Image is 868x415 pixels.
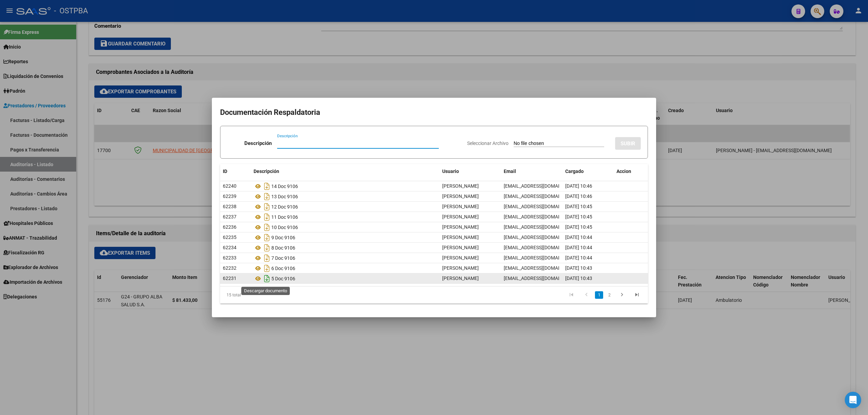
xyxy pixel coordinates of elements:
[442,183,479,189] span: [PERSON_NAME]
[565,255,592,260] span: [DATE] 10:44
[254,263,437,274] div: 6 Doc 9106
[262,232,271,243] i: Descargar documento
[251,164,439,179] datatable-header-cell: Descripción
[616,169,631,174] span: Accion
[621,140,635,147] span: SUBIR
[220,106,648,119] h2: Documentación Respaldatoria
[504,169,516,174] span: Email
[442,224,479,230] span: [PERSON_NAME]
[442,193,479,199] span: [PERSON_NAME]
[442,245,479,250] span: [PERSON_NAME]
[504,224,580,230] span: [EMAIL_ADDRESS][DOMAIN_NAME]
[442,276,479,281] span: [PERSON_NAME]
[223,169,227,174] span: ID
[565,214,592,219] span: [DATE] 10:45
[565,276,592,281] span: [DATE] 10:43
[504,265,580,271] span: [EMAIL_ADDRESS][DOMAIN_NAME]
[223,245,236,250] span: 62234
[565,265,592,271] span: [DATE] 10:43
[504,245,580,250] span: [EMAIL_ADDRESS][DOMAIN_NAME]
[254,181,437,192] div: 14 Doc 9106
[565,224,592,230] span: [DATE] 10:45
[845,392,861,408] div: Open Intercom Messenger
[501,164,562,179] datatable-header-cell: Email
[223,204,236,209] span: 62238
[223,214,236,219] span: 62237
[504,193,580,199] span: [EMAIL_ADDRESS][DOMAIN_NAME]
[504,204,580,209] span: [EMAIL_ADDRESS][DOMAIN_NAME]
[254,212,437,223] div: 11 Doc 9106
[254,201,437,212] div: 12 Doc 9106
[223,235,236,240] span: 62235
[504,214,580,219] span: [EMAIL_ADDRESS][DOMAIN_NAME]
[223,265,236,271] span: 62232
[580,291,593,299] a: go to previous page
[442,265,479,271] span: [PERSON_NAME]
[565,169,584,174] span: Cargado
[562,164,614,179] datatable-header-cell: Cargado
[244,139,272,147] p: Descripción
[565,204,592,209] span: [DATE] 10:45
[442,169,459,174] span: Usuario
[565,235,592,240] span: [DATE] 10:44
[630,291,643,299] a: go to last page
[442,235,479,240] span: [PERSON_NAME]
[595,291,603,299] a: 1
[254,242,437,253] div: 8 Doc 9106
[504,183,580,189] span: [EMAIL_ADDRESS][DOMAIN_NAME]
[254,191,437,202] div: 13 Doc 9106
[614,164,648,179] datatable-header-cell: Accion
[254,169,279,174] span: Descripción
[223,193,236,199] span: 62239
[262,201,271,212] i: Descargar documento
[604,289,614,301] li: page 2
[223,183,236,189] span: 62240
[223,255,236,260] span: 62233
[254,273,437,284] div: 5 Doc 9106
[467,140,508,146] span: Seleccionar Archivo
[262,253,271,264] i: Descargar documento
[442,214,479,219] span: [PERSON_NAME]
[254,253,437,264] div: 7 Doc 9106
[262,263,271,274] i: Descargar documento
[615,137,641,150] button: SUBIR
[615,291,628,299] a: go to next page
[504,235,580,240] span: [EMAIL_ADDRESS][DOMAIN_NAME]
[262,181,271,192] i: Descargar documento
[262,242,271,253] i: Descargar documento
[220,286,304,304] div: 15 total
[262,273,271,284] i: Descargar documento
[262,212,271,223] i: Descargar documento
[254,222,437,233] div: 10 Doc 9106
[565,291,578,299] a: go to first page
[220,164,251,179] datatable-header-cell: ID
[594,289,604,301] li: page 1
[439,164,501,179] datatable-header-cell: Usuario
[565,193,592,199] span: [DATE] 10:46
[262,222,271,233] i: Descargar documento
[254,232,437,243] div: 9 Doc 9106
[565,183,592,189] span: [DATE] 10:46
[442,204,479,209] span: [PERSON_NAME]
[565,245,592,250] span: [DATE] 10:44
[223,276,236,281] span: 62231
[605,291,613,299] a: 2
[262,191,271,202] i: Descargar documento
[504,276,580,281] span: [EMAIL_ADDRESS][DOMAIN_NAME]
[504,255,580,260] span: [EMAIL_ADDRESS][DOMAIN_NAME]
[442,255,479,260] span: [PERSON_NAME]
[223,224,236,230] span: 62236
